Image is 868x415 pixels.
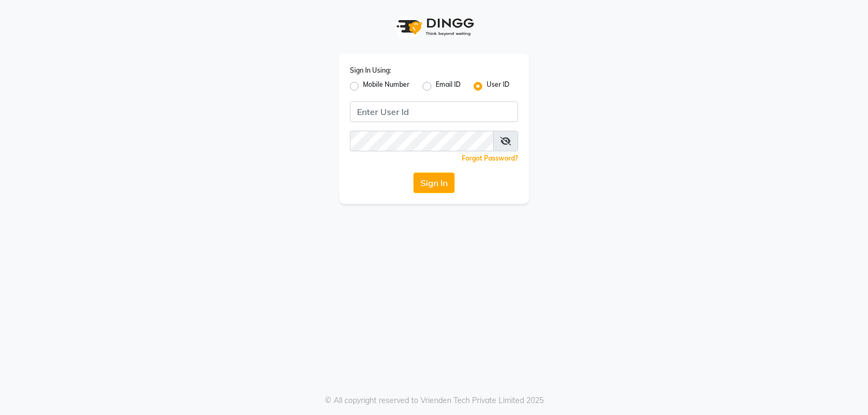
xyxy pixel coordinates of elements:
input: Username [350,101,518,122]
label: Email ID [436,80,461,93]
a: Forgot Password? [462,154,518,162]
label: Sign In Using: [350,66,391,75]
label: User ID [487,80,509,93]
input: Username [350,131,494,151]
button: Sign In [413,173,455,193]
img: logo1.svg [391,11,477,43]
label: Mobile Number [363,80,410,93]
